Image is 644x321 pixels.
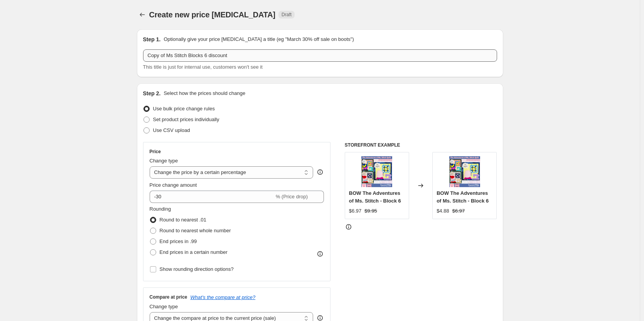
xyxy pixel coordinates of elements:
[361,156,392,187] img: BOWTheAdventuresofMs.StitchQuiltBlock6_4x45x56x67x78x8_InTheHoop_80x.png
[191,294,256,300] button: What's the compare at price?
[143,49,497,62] input: 30% off holiday sale
[316,168,324,176] div: help
[437,207,449,215] div: $4.88
[160,266,234,272] span: Show rounding direction options?
[364,207,377,215] strike: $9.95
[150,304,178,309] span: Change type
[437,190,489,204] span: BOW The Adventures of Ms. Stitch - Block 6
[160,228,231,233] span: Round to nearest whole number
[150,294,187,300] h3: Compare at price
[282,12,292,18] span: Draft
[149,10,276,19] span: Create new price [MEDICAL_DATA]
[160,217,206,223] span: Round to nearest .01
[150,182,197,188] span: Price change amount
[143,35,161,43] h2: Step 1.
[160,249,228,255] span: End prices in a certain number
[150,206,171,212] span: Rounding
[349,190,401,204] span: BOW The Adventures of Ms. Stitch - Block 6
[276,194,308,199] span: % (Price drop)
[150,191,274,203] input: -15
[153,117,219,122] span: Set product prices individually
[137,9,148,20] button: Price change jobs
[345,142,497,148] h6: STOREFRONT EXAMPLE
[150,158,178,164] span: Change type
[452,207,465,215] strike: $6.97
[349,207,362,215] div: $6.97
[160,238,197,244] span: End prices in .99
[150,149,161,155] h3: Price
[143,64,263,70] span: This title is just for internal use, customers won't see it
[153,106,215,112] span: Use bulk price change rules
[164,35,354,43] p: Optionally give your price [MEDICAL_DATA] a title (eg "March 30% off sale on boots")
[143,90,161,97] h2: Step 2.
[449,156,480,187] img: BOWTheAdventuresofMs.StitchQuiltBlock6_4x45x56x67x78x8_InTheHoop_80x.png
[164,90,245,97] p: Select how the prices should change
[153,127,190,133] span: Use CSV upload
